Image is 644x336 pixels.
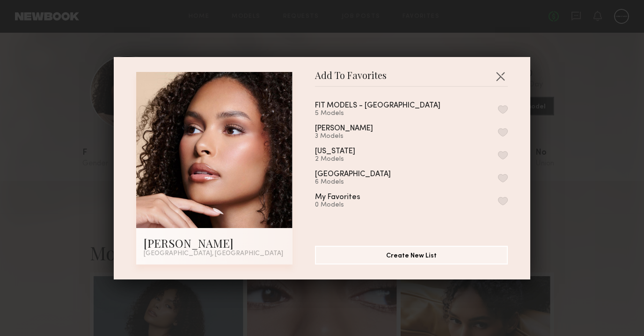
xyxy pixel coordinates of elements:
div: [PERSON_NAME] [144,236,285,250]
div: 0 Models [315,201,383,209]
div: 3 Models [315,133,395,140]
button: Close [493,69,508,84]
div: [GEOGRAPHIC_DATA], [GEOGRAPHIC_DATA] [144,250,285,257]
div: [GEOGRAPHIC_DATA] [315,171,391,179]
div: [US_STATE] [315,148,355,156]
div: FIT MODELS - [GEOGRAPHIC_DATA] [315,102,440,110]
div: 6 Models [315,179,413,186]
button: Create New List [315,246,508,265]
span: Add To Favorites [315,72,387,86]
div: 5 Models [315,110,463,117]
div: My Favorites [315,193,360,201]
div: [PERSON_NAME] [315,125,373,133]
div: 2 Models [315,156,378,163]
